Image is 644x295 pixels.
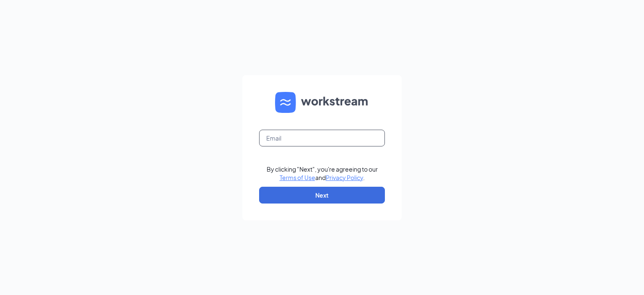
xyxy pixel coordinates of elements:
[275,92,369,113] img: WS logo and Workstream text
[267,165,378,182] div: By clicking "Next", you're agreeing to our and .
[280,174,315,181] a: Terms of Use
[326,174,363,181] a: Privacy Policy
[259,130,385,146] input: Email
[259,187,385,204] button: Next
